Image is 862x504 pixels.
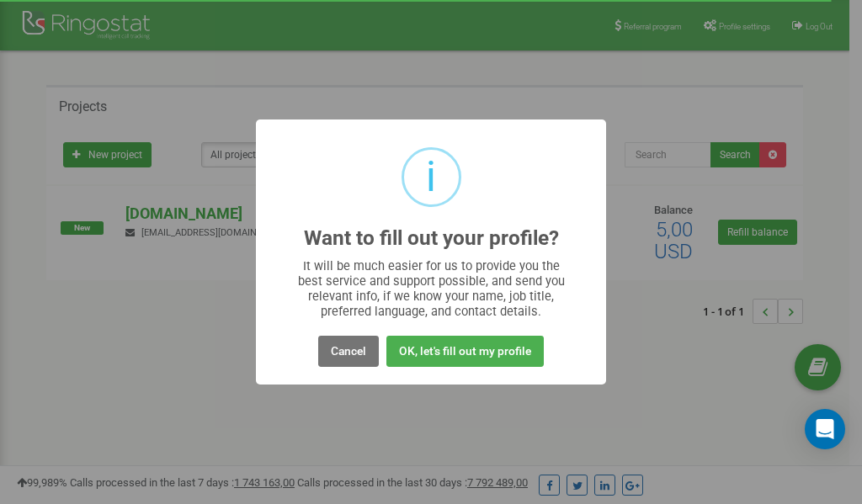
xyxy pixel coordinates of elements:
[805,409,845,449] div: Open Intercom Messenger
[304,227,559,250] h2: Want to fill out your profile?
[426,150,436,204] div: i
[386,336,544,367] button: OK, let's fill out my profile
[290,258,573,319] div: It will be much easier for us to provide you the best service and support possible, and send you ...
[318,336,379,367] button: Cancel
